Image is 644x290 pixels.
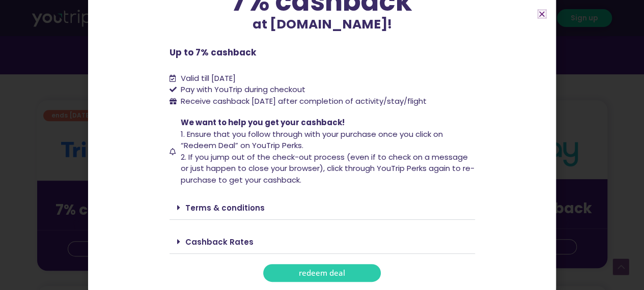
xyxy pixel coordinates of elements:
b: Up to 7% cashback [170,46,256,59]
a: Cashback Rates [185,237,254,247]
div: Terms & conditions [170,196,475,220]
span: 2. If you jump out of the check-out process (even if to check on a message or just happen to clos... [181,152,474,185]
span: We want to help you get your cashback! [181,117,345,128]
a: redeem deal [263,264,381,282]
p: at [DOMAIN_NAME]! [170,15,475,34]
div: Cashback Rates [170,230,475,254]
span: Valid till [DATE] [181,73,236,83]
span: 1. Ensure that you follow through with your purchase once you click on “Redeem Deal” on YouTrip P... [181,129,443,151]
a: Terms & conditions [185,202,265,213]
span: Pay with YouTrip during checkout [178,84,305,96]
span: redeem deal [299,269,345,277]
span: Receive cashback [DATE] after completion of activity/stay/flight [181,96,427,106]
a: Close [538,10,546,18]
